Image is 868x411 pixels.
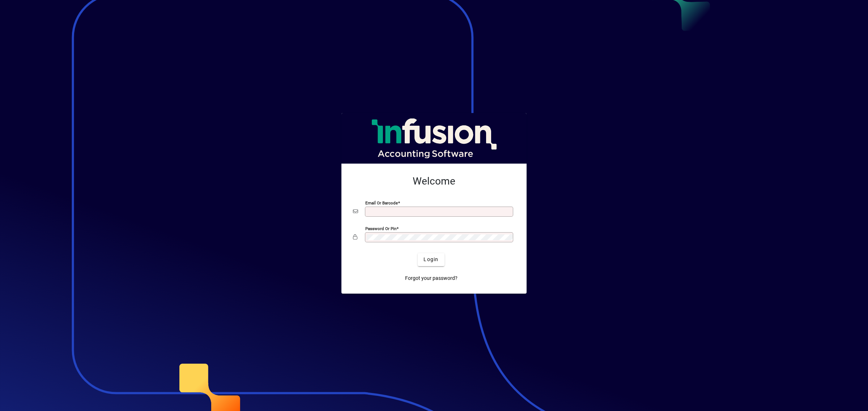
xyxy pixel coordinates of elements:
mat-label: Password or Pin [365,226,396,231]
mat-label: Email or Barcode [365,200,398,205]
span: Forgot your password? [405,274,458,282]
h2: Welcome [353,175,515,187]
span: Login [424,256,438,263]
button: Login [418,253,444,266]
a: Forgot your password? [402,272,460,285]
